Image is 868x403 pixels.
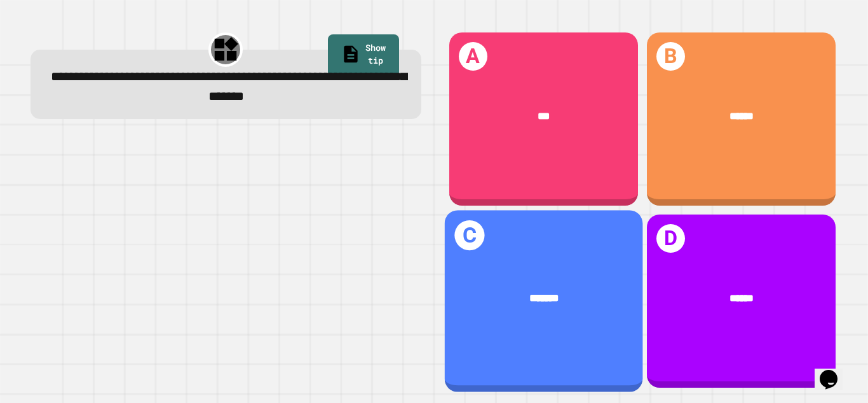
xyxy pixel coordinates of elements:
h1: A [459,42,487,71]
h1: C [454,220,485,251]
iframe: chat widget [815,352,855,390]
a: Show tip [328,34,399,77]
h1: B [656,42,685,71]
h1: D [656,224,685,253]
